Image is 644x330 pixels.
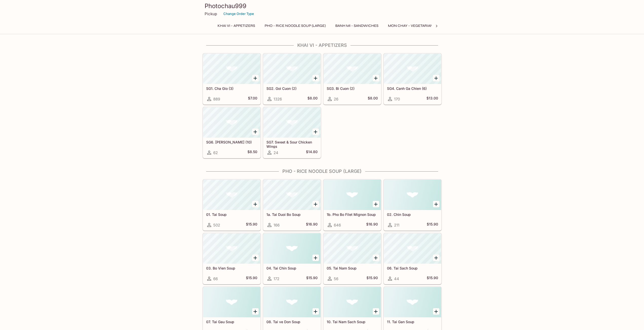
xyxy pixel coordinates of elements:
[203,107,260,138] div: SG6. Hoanh Thanh Chien (10)
[246,276,257,282] h5: $15.90
[274,223,280,228] span: 166
[394,97,400,101] span: 170
[327,212,378,217] h5: 1b. Pho Bo Filet Mignon Soup
[266,320,318,324] h5: 08. Tai ve Don Soup
[203,54,260,84] div: SG1. Cha Gio (3)
[274,276,279,281] span: 172
[262,22,328,29] button: Pho - Rice Noodle Soup (Large)
[274,97,282,101] span: 1326
[203,107,261,158] a: SG6. [PERSON_NAME] (10)62$8.50
[313,129,319,135] button: Add SG7. Sweet & Sour Chicken Wings
[433,308,439,315] button: Add 11. Tai Gan Soup
[206,212,257,217] h5: 01. Tai Soup
[334,97,338,101] span: 26
[266,266,318,270] h5: 04. Tai Chin Soup
[313,308,319,315] button: Add 08. Tai ve Don Soup
[203,43,442,48] h4: Khai Vi - Appetizers
[213,150,218,155] span: 62
[247,150,257,156] h5: $8.50
[384,179,441,231] a: 02. Chin Soup211$15.90
[373,75,379,81] button: Add SG3. Bi Cuon (2)
[266,212,318,217] h5: 1a. Tai Duoi Bo Soup
[263,233,321,264] div: 04. Tai Chin Soup
[213,97,220,101] span: 889
[394,223,399,228] span: 211
[213,223,220,228] span: 502
[213,276,218,281] span: 66
[368,96,378,102] h5: $8.00
[313,75,319,81] button: Add SG2. Goi Cuon (2)
[323,53,381,105] a: SG3. Bi Cuon (2)26$8.00
[324,287,381,317] div: 10. Tai Nam Sach Soup
[203,233,260,264] div: 03. Bo Vien Soup
[384,180,441,210] div: 02. Chin Soup
[252,255,259,261] button: Add 03. Bo Vien Soup
[203,287,260,317] div: 07. Tai Gau Soup
[327,86,378,91] h5: SG3. Bi Cuon (2)
[274,150,278,155] span: 24
[373,201,379,207] button: Add 1b. Pho Bo Filet Mignon Soup
[313,255,319,261] button: Add 04. Tai Chin Soup
[324,54,381,84] div: SG3. Bi Cuon (2)
[306,222,318,228] h5: $16.90
[384,54,441,84] div: SG4. Canh Ga Chien (6)
[252,201,259,207] button: Add 01. Tai Soup
[205,11,217,16] p: Pickup
[221,10,256,18] button: Change Order Type
[433,201,439,207] button: Add 02. Chin Soup
[385,22,453,29] button: Mon Chay - Vegetarian Entrees
[427,222,438,228] h5: $15.90
[323,233,381,284] a: 05. Tai Nam Soup56$15.90
[263,54,321,84] div: SG2. Goi Cuon (2)
[387,86,438,91] h5: SG4. Canh Ga Chien (6)
[426,96,438,102] h5: $13.00
[266,140,318,148] h5: SG7. Sweet & Sour Chicken Wings
[263,107,321,138] div: SG7. Sweet & Sour Chicken Wings
[384,287,441,317] div: 11. Tai Gan Soup
[324,233,381,264] div: 05. Tai Nam Soup
[433,75,439,81] button: Add SG4. Canh Ga Chien (6)
[246,222,257,228] h5: $15.90
[324,180,381,210] div: 1b. Pho Bo Filet Mignon Soup
[252,75,259,81] button: Add SG1. Cha Gio (3)
[203,180,260,210] div: 01. Tai Soup
[206,266,257,270] h5: 03. Bo Vien Soup
[263,180,321,210] div: 1a. Tai Duoi Bo Soup
[366,222,378,228] h5: $16.90
[263,287,321,317] div: 08. Tai ve Don Soup
[307,96,318,102] h5: $8.00
[266,86,318,91] h5: SG2. Goi Cuon (2)
[384,233,441,264] div: 06. Tai Sach Soup
[306,276,318,282] h5: $15.90
[387,266,438,270] h5: 06. Tai Sach Soup
[263,179,321,231] a: 1a. Tai Duoi Bo Soup166$16.90
[427,276,438,282] h5: $15.90
[334,276,338,281] span: 56
[327,266,378,270] h5: 05. Tai Nam Soup
[327,320,378,324] h5: 10. Tai Nam Sach Soup
[373,308,379,315] button: Add 10. Tai Nam Sach Soup
[252,129,259,135] button: Add SG6. Hoanh Thanh Chien (10)
[263,107,321,158] a: SG7. Sweet & Sour Chicken Wings24$14.80
[252,308,259,315] button: Add 07. Tai Gau Soup
[323,179,381,231] a: 1b. Pho Bo Filet Mignon Soup646$16.90
[384,233,441,284] a: 06. Tai Sach Soup44$15.90
[263,233,321,284] a: 04. Tai Chin Soup172$15.90
[313,201,319,207] button: Add 1a. Tai Duoi Bo Soup
[387,212,438,217] h5: 02. Chin Soup
[215,22,258,29] button: Khai Vi - Appetizers
[203,179,261,231] a: 01. Tai Soup502$15.90
[366,276,378,282] h5: $15.90
[248,96,257,102] h5: $7.00
[373,255,379,261] button: Add 05. Tai Nam Soup
[206,320,257,324] h5: 07. Tai Gau Soup
[206,86,257,91] h5: SG1. Cha Gio (3)
[387,320,438,324] h5: 11. Tai Gan Soup
[203,169,442,174] h4: Pho - Rice Noodle Soup (Large)
[384,53,441,105] a: SG4. Canh Ga Chien (6)170$13.00
[306,150,318,156] h5: $14.80
[334,223,341,228] span: 646
[205,2,440,10] h3: Photochau999
[433,255,439,261] button: Add 06. Tai Sach Soup
[203,233,261,284] a: 03. Bo Vien Soup66$15.90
